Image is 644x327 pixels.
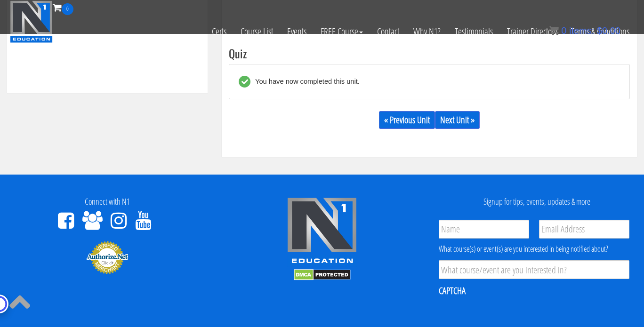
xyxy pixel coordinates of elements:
[379,111,435,129] a: « Previous Unit
[564,15,636,48] a: Terms & Conditions
[439,260,629,279] input: What course/event are you interested in?
[62,3,73,15] span: 0
[7,197,208,207] h4: Connect with N1
[370,15,406,48] a: Contact
[597,25,620,36] bdi: 0.00
[561,25,566,36] span: 0
[549,25,620,36] a: 0 items: $0.00
[229,47,630,59] h3: Quiz
[439,220,529,239] input: Name
[280,15,314,48] a: Events
[549,26,559,35] img: icon11.png
[569,25,594,36] span: items:
[448,15,500,48] a: Testimonials
[10,0,53,43] img: n1-education
[233,15,280,48] a: Course List
[406,15,448,48] a: Why N1?
[435,111,480,129] a: Next Unit »
[294,269,351,280] img: DMCA.com Protection Status
[86,240,129,274] img: Authorize.Net Merchant - Click to Verify
[287,197,357,267] img: n1-edu-logo
[314,15,370,48] a: FREE Course
[53,1,73,14] a: 0
[250,76,360,88] div: You have now completed this unit.
[539,220,629,239] input: Email Address
[597,25,602,36] span: $
[439,243,629,255] div: What course(s) or event(s) are you interested in being notified about?
[205,15,233,48] a: Certs
[436,197,637,207] h4: Signup for tips, events, updates & more
[439,285,466,297] label: CAPTCHA
[500,15,564,48] a: Trainer Directory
